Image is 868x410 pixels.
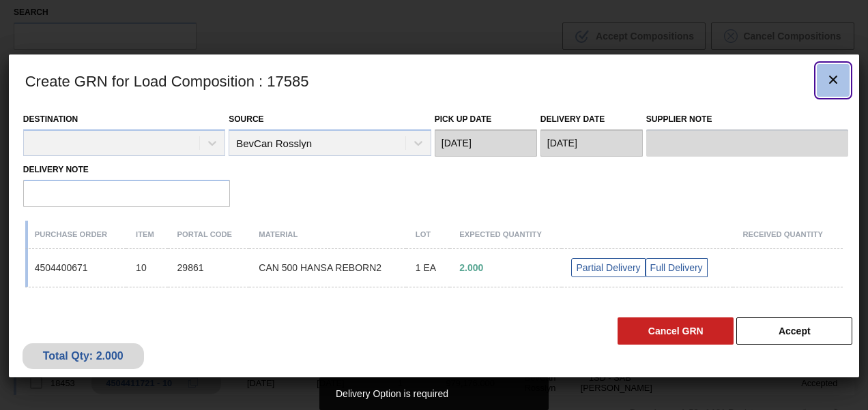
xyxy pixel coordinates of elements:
div: Full Delivery [646,258,708,277]
label: Supplier Note [646,110,849,129]
button: Cancel GRN [618,317,734,345]
span: Delivery Option is required [336,388,448,399]
input: mm/dd/yyyy [540,129,643,157]
label: Destination [23,114,78,124]
h3: Create GRN for Load Composition : 17585 [9,54,860,106]
td: Expected Quantity [450,221,562,249]
td: Lot [406,221,450,249]
td: 29861 [168,248,250,287]
td: Portal code [168,221,250,249]
div: Total Qty: 2.000 [33,350,134,362]
td: Purchase order [25,221,126,249]
td: Received Quantity [733,221,843,249]
td: Can 500 Hansa Reborn2 [249,248,406,287]
td: 2.000 [450,248,562,287]
label: Delivery Date [540,114,605,124]
td: Item [126,221,167,249]
td: 1 EA [406,248,450,287]
label: Pick up Date [435,114,492,124]
label: Delivery Note [23,160,231,180]
td: 4504400671 [25,248,126,287]
td: Material [249,221,406,249]
label: Source [229,114,263,124]
input: mm/dd/yyyy [435,129,537,157]
div: Partial Delivery [571,258,645,277]
button: Accept [736,317,852,345]
td: 10 [126,248,167,287]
